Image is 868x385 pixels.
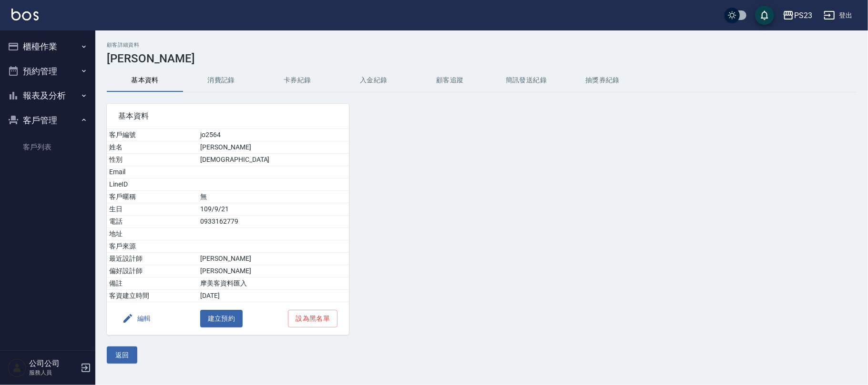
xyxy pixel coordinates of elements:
a: 客戶列表 [4,136,92,158]
button: 櫃檯作業 [4,34,92,59]
button: 客戶管理 [4,108,92,133]
td: 姓名 [107,141,198,154]
button: 卡券紀錄 [259,69,336,92]
td: [PERSON_NAME] [198,253,349,265]
td: 最近設計師 [107,253,198,265]
td: 摩美客資料匯入 [198,277,349,290]
td: 備註 [107,277,198,290]
h5: 公司公司 [29,359,78,368]
button: 返回 [107,346,137,364]
div: PS23 [794,10,812,21]
button: 預約管理 [4,59,92,84]
td: 無 [198,191,349,203]
td: [PERSON_NAME] [198,265,349,277]
button: 顧客追蹤 [412,69,488,92]
p: 服務人員 [29,368,78,377]
button: 登出 [820,7,857,24]
h3: [PERSON_NAME] [107,52,857,65]
td: 客戶來源 [107,240,198,253]
button: 報表及分析 [4,83,92,108]
td: 性別 [107,154,198,166]
td: [PERSON_NAME] [198,141,349,154]
button: 基本資料 [107,69,183,92]
td: jo2564 [198,129,349,141]
button: 消費記錄 [183,69,259,92]
td: Email [107,166,198,178]
td: 0933162779 [198,216,349,228]
img: Person [8,358,27,377]
td: 客戶暱稱 [107,191,198,203]
td: 電話 [107,216,198,228]
td: 地址 [107,228,198,240]
span: 基本資料 [118,111,337,121]
td: 偏好設計師 [107,265,198,277]
td: 109/9/21 [198,203,349,216]
td: 客資建立時間 [107,290,198,302]
td: 生日 [107,203,198,216]
img: Logo [11,9,39,20]
h2: 顧客詳細資料 [107,42,857,48]
button: 入金紀錄 [336,69,412,92]
td: 客戶編號 [107,129,198,141]
button: save [755,6,774,25]
button: 抽獎券紀錄 [564,69,641,92]
td: [DEMOGRAPHIC_DATA] [198,154,349,166]
button: 編輯 [118,310,155,327]
td: [DATE] [198,290,349,302]
td: LineID [107,178,198,191]
button: PS23 [779,6,816,25]
button: 簡訊發送紀錄 [488,69,564,92]
button: 建立預約 [200,310,243,327]
button: 設為黑名單 [288,310,337,327]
